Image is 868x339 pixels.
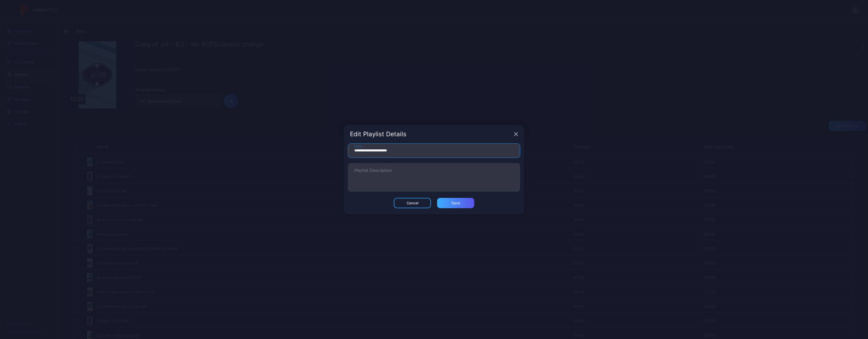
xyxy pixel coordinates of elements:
[437,198,474,208] button: Save
[354,168,514,186] textarea: Playlist Description
[452,201,460,205] div: Save
[350,131,512,137] div: Edit Playlist Details
[394,198,431,208] button: Cancel
[407,201,418,205] div: Cancel
[348,143,520,158] input: Name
